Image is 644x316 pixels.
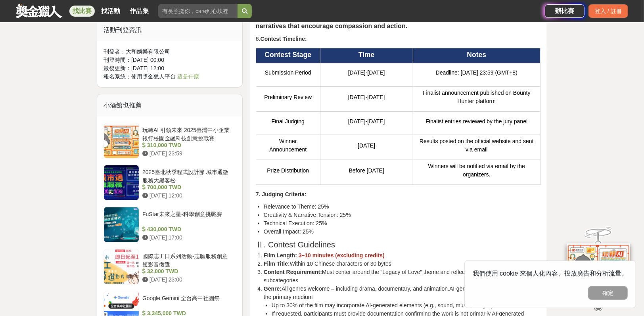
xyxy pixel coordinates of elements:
[142,294,233,309] div: Google Gemini 全台高中社團祭
[142,149,233,158] div: [DATE] 23:59
[264,268,540,285] li: Must center around the “Legacy of Love” theme and reflect one or more of its five subcategories
[417,69,536,77] p: Deadline: [DATE] 23:59 (GMT+8)
[467,51,487,59] strong: Notes
[103,56,236,64] div: 刊登時間： [DATE] 00:00
[260,93,316,102] p: Preliminary Review
[260,137,316,154] p: Winner Announcement
[264,211,540,219] li: Creativity & Narrative Tension: 25%
[264,260,540,268] li: Within 10 Chinese characters or 30 bytes
[588,286,628,300] button: 確定
[103,207,236,243] a: FuStar未來之星-科學創意挑戰賽 430,000 TWD [DATE] 17:00
[142,183,233,192] div: 700,000 TWD
[324,117,409,126] p: [DATE]-[DATE]
[324,69,409,77] p: [DATE]-[DATE]
[260,117,316,126] p: Final Judging
[142,267,233,276] div: 32,000 TWD
[97,19,242,41] div: 活動刊登資訊
[256,35,540,43] p: 6.
[264,285,282,292] strong: Genre:
[142,192,233,200] div: [DATE] 12:00
[158,4,238,18] input: 有長照挺你，care到心坎裡！青春出手，拍出照顧 影音徵件活動
[260,167,316,175] p: Prize Distribution
[417,137,536,154] p: Results posted on the official website and sent via email
[142,210,233,225] div: FuStar未來之星-科學創意挑戰賽
[324,93,409,102] p: [DATE]-[DATE]
[142,225,233,234] div: 430,000 TWD
[567,243,630,296] img: d2146d9a-e6f6-4337-9592-8cefde37ba6b.png
[417,117,536,126] p: Finalist entries reviewed by the jury panel
[417,162,536,179] p: Winners will be notified via email by the organizers.
[126,6,152,17] a: 作品集
[97,94,242,117] div: 小酒館也推薦
[264,203,540,211] li: Relevance to Theme: 25%
[256,4,539,29] strong: Stories may be told from the perspective of either the one offering help or the one receiving it....
[98,6,123,17] a: 找活動
[103,73,236,81] div: 報名系統：使用獎金獵人平台
[264,51,311,59] strong: Contest Stage
[264,260,290,267] strong: Film Title:
[261,36,307,42] strong: Contest Timeline:
[358,51,375,59] strong: Time
[272,301,540,310] li: Up to 30% of the film may incorporate AI-generated elements (e.g., sound, music, images)
[324,142,409,150] p: [DATE]
[142,234,233,242] div: [DATE] 17:00
[142,126,233,141] div: 玩轉AI 引領未來 2025臺灣中小企業銀行校園金融科技創意挑戰賽
[256,240,540,249] h2: Ⅱ. Contest Guidelines
[142,252,233,267] div: 國際志工日系列活動-志願服務創意短影音徵選
[177,73,199,80] a: 這是什麼
[142,276,233,284] div: [DATE] 23:00
[417,89,536,105] p: Finalist announcement published on Bounty Hunter platform
[545,4,585,18] a: 辦比賽
[103,165,236,201] a: 2025臺北秋季程式設計節 城市通微服務大黑客松 700,000 TWD [DATE] 12:00
[103,249,236,285] a: 國際志工日系列活動-志願服務創意短影音徵選 32,000 TWD [DATE] 23:00
[103,123,236,159] a: 玩轉AI 引領未來 2025臺灣中小企業銀行校園金融科技創意挑戰賽 310,000 TWD [DATE] 23:59
[142,168,233,183] div: 2025臺北秋季程式設計節 城市通微服務大黑客松
[260,69,316,77] p: Submission Period
[473,270,628,277] span: 我們使用 cookie 來個人化內容、投放廣告和分析流量。
[264,228,540,236] li: Overall Impact: 25%
[69,6,95,17] a: 找比賽
[264,252,297,259] strong: Film Length:
[299,252,385,259] strong: 3–10 minutes (excluding credits)
[588,4,628,18] div: 登入 / 註冊
[324,167,409,175] p: Before [DATE]
[142,141,233,149] div: 310,000 TWD
[256,191,307,197] strong: 7. Judging Criteria:
[264,269,322,275] strong: Content Requirement:
[103,48,236,56] div: 刊登者： 大和娛樂有限公司
[103,64,236,73] div: 最後更新： [DATE] 12:00
[264,219,540,228] li: Technical Execution: 25%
